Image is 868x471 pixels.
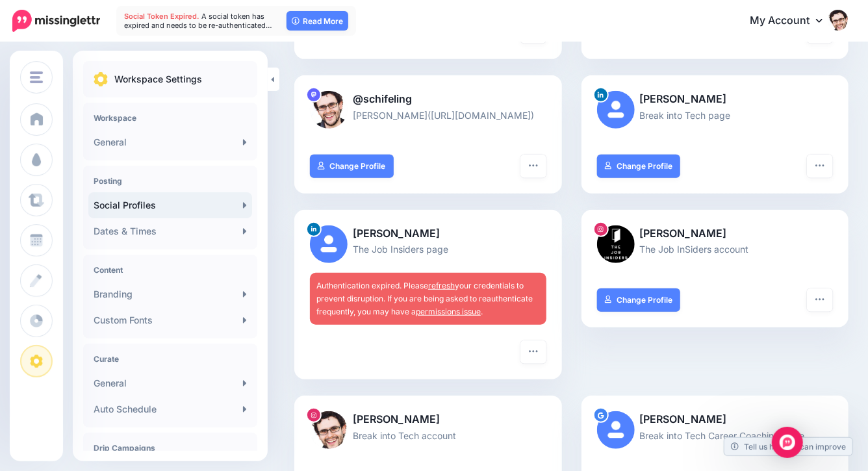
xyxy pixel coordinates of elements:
p: [PERSON_NAME]([URL][DOMAIN_NAME]) [310,108,546,123]
a: Change Profile [310,155,394,178]
a: Read More [287,11,348,31]
img: settings.png [94,72,108,86]
p: Break into Tech page [597,108,834,123]
p: [PERSON_NAME] [597,225,834,242]
a: General [88,129,252,155]
p: Break into Tech Career Coaching page [597,428,834,443]
div: Open Intercom Messenger [772,427,803,458]
img: user_default_image.png [597,91,635,129]
p: Break into Tech account [310,428,546,443]
img: de8bffd97b4f0e44-88163.jpg [310,91,348,129]
h4: Content [94,265,247,275]
a: Auto Schedule [88,396,252,422]
p: The Job Insiders page [310,242,546,257]
p: [PERSON_NAME] [310,411,546,428]
a: Change Profile [597,155,681,178]
p: [PERSON_NAME] [597,411,834,428]
span: Social Token Expired. [124,12,199,21]
img: Missinglettr [12,10,100,32]
a: Tell us how we can improve [724,438,852,455]
h4: Drip Campaigns [94,443,247,453]
img: 24327895_134036960596123_3969288777871917056_n-bsa117157.jpg [310,411,348,449]
p: @schifeling [310,91,546,108]
img: 354784751_6507198766011950_2765655921886716975_n-bsa117156.jpg [597,225,635,263]
img: user_default_image.png [597,411,635,449]
img: user_default_image.png [310,225,348,263]
a: Custom Fonts [88,307,252,333]
a: Social Profiles [88,192,252,218]
h4: Posting [94,176,247,186]
h4: Workspace [94,113,247,123]
p: The Job InSiders account [597,242,834,257]
span: A social token has expired and needs to be re-authenticated… [124,12,272,30]
a: Branding [88,281,252,307]
a: My Account [737,5,849,37]
span: Authentication expired. Please your credentials to prevent disruption. If you are being asked to ... [316,281,533,316]
h4: Curate [94,354,247,364]
img: menu.png [30,71,43,83]
p: [PERSON_NAME] [597,91,834,108]
a: Dates & Times [88,218,252,244]
a: permissions issue [416,307,481,316]
p: Workspace Settings [114,71,202,87]
p: [PERSON_NAME] [310,225,546,242]
a: General [88,370,252,396]
a: Change Profile [597,288,681,312]
a: refresh [428,281,455,290]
